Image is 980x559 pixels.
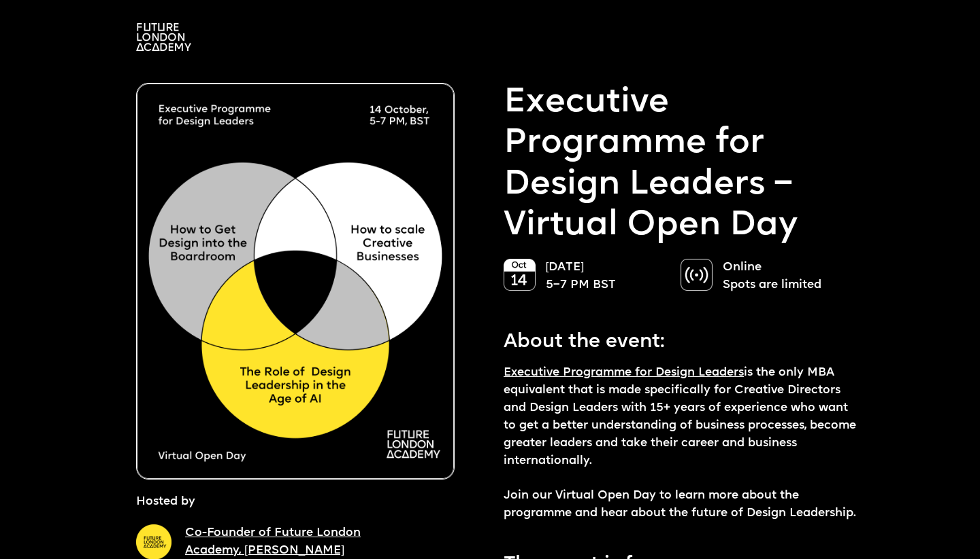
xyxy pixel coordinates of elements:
[504,320,857,357] p: About the event:
[723,259,844,294] p: Online Spots are limited
[136,23,191,51] img: A logo saying in 3 lines: Future London Academy
[546,259,667,294] p: [DATE] 5–7 PM BST
[504,367,744,378] a: Executive Programme for Design Leaders
[504,364,857,522] p: is the only MBA equivalent that is made specifically for Creative Directors and Design Leaders wi...
[136,493,195,511] p: Hosted by
[185,527,361,556] a: Co-Founder of Future London Academy, [PERSON_NAME]
[504,83,857,247] p: Executive Programme for Design Leaders – Virtual Open Day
